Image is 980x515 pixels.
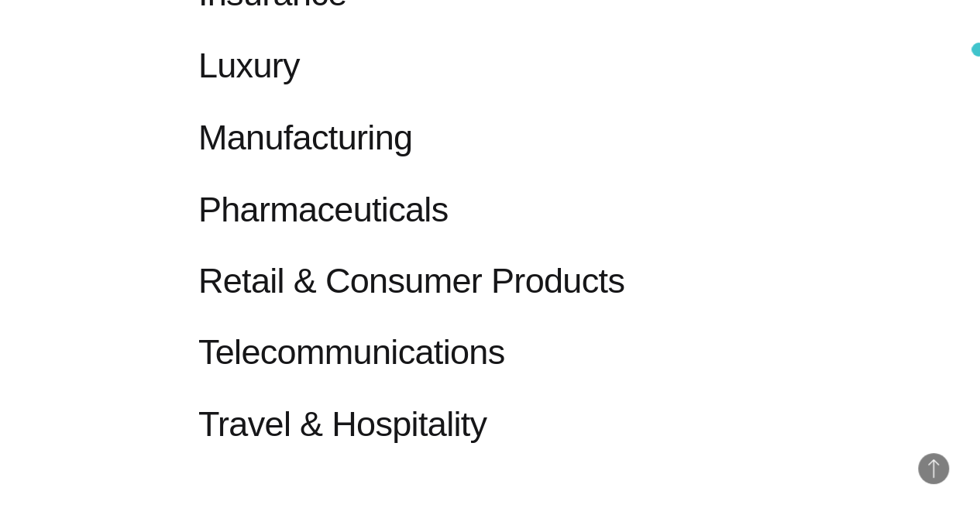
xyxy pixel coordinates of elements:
[198,189,449,229] span: Pharmaceuticals
[198,260,624,331] a: Retail & Consumer Products
[918,453,949,484] button: Back to Top
[198,403,592,475] a: Travel & Hospitality
[198,331,505,372] span: Telecommunications
[198,46,592,117] a: Luxury
[198,46,300,86] span: Luxury
[198,117,592,188] a: Manufacturing
[198,331,592,403] a: Telecommunications
[198,260,624,300] span: Retail & Consumer Products
[198,189,592,260] a: Pharmaceuticals
[198,117,412,157] span: Manufacturing
[198,403,487,444] span: Travel & Hospitality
